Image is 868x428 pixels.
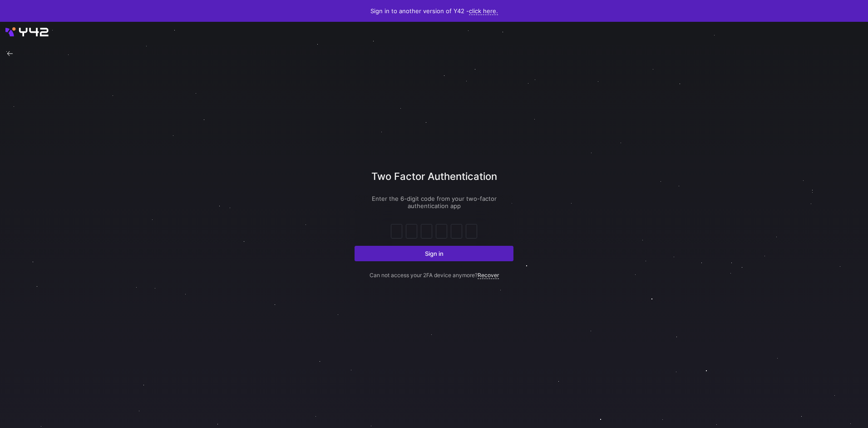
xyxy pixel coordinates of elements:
[469,7,498,15] a: click here.
[355,246,513,261] button: Sign in
[355,195,513,209] p: Enter the 6-digit code from your two-factor authentication app
[478,272,499,279] a: Recover
[355,261,513,279] p: Can not access your 2FA device anymore?
[425,250,444,257] span: Sign in
[355,169,513,195] div: Two Factor Authentication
